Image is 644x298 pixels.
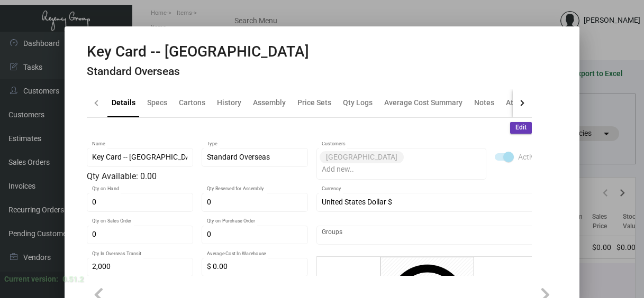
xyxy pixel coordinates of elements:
div: Qty Logs [343,97,373,108]
div: Assembly [253,97,286,108]
div: Qty Available: 0.00 [87,170,308,183]
div: Details [112,97,135,108]
div: Current version: [4,274,58,285]
div: Notes [474,97,494,108]
div: Average Cost Summary [384,97,462,108]
div: History [217,97,241,108]
span: Edit [515,123,527,132]
div: 0.51.2 [62,274,84,285]
mat-chip: [GEOGRAPHIC_DATA] [320,151,404,163]
input: Add new.. [322,165,481,174]
span: Active [518,151,538,163]
div: Specs [147,97,167,108]
div: Cartons [179,97,205,108]
input: Add new.. [322,231,533,239]
div: Attachments [506,97,549,108]
div: Price Sets [297,97,331,108]
h4: Standard Overseas [87,65,309,78]
h2: Key Card -- [GEOGRAPHIC_DATA] [87,43,309,61]
button: Edit [510,122,532,134]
